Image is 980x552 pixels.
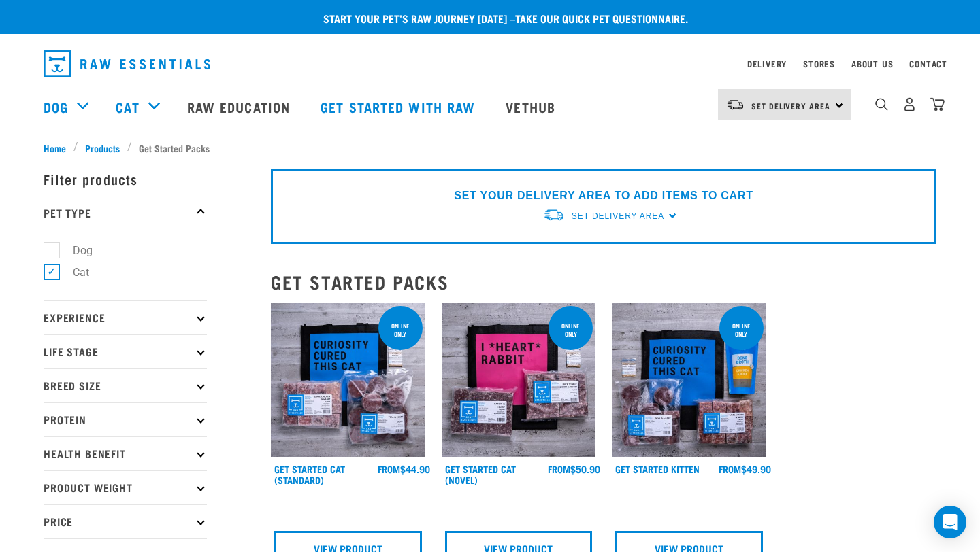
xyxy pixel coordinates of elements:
a: Cat [116,97,139,117]
a: Raw Education [174,80,307,134]
p: Product Weight [44,470,207,504]
p: Protein [44,402,207,436]
p: Pet Type [44,196,207,230]
label: Cat [51,264,95,281]
a: Get started with Raw [307,80,492,134]
span: Products [85,141,120,155]
span: FROM [719,466,741,471]
p: Life Stage [44,334,207,368]
div: online only [549,315,593,344]
a: take our quick pet questionnaire. [515,15,688,21]
p: Breed Size [44,368,207,402]
div: $44.90 [378,464,430,475]
a: Get Started Cat (Novel) [445,466,516,482]
img: van-moving.png [543,208,565,222]
p: Experience [44,300,207,334]
span: Set Delivery Area [751,103,830,108]
div: $50.90 [548,464,600,475]
a: Get Started Kitten [615,466,700,471]
a: Contact [909,61,947,66]
a: About Us [851,61,893,66]
img: van-moving.png [726,99,745,111]
div: $49.90 [719,464,771,475]
span: Set Delivery Area [572,211,664,221]
img: home-icon-1@2x.png [875,98,888,111]
label: Dog [51,242,98,259]
p: Health Benefit [44,436,207,470]
div: Open Intercom Messenger [934,506,966,538]
p: Price [44,504,207,538]
span: FROM [378,466,400,471]
a: Products [78,141,127,155]
a: Get Started Cat (Standard) [274,466,345,482]
h2: Get Started Packs [271,271,936,292]
img: home-icon@2x.png [930,97,945,111]
div: online only [719,315,764,344]
p: Filter products [44,162,207,196]
a: Delivery [747,61,787,66]
img: Raw Essentials Logo [44,50,210,77]
nav: breadcrumbs [44,141,936,155]
a: Home [44,141,73,155]
img: NSP Kitten Update [612,303,766,458]
a: Vethub [492,80,572,134]
img: Assortment Of Raw Essential Products For Cats Including, Blue And Black Tote Bag With "Curiosity ... [271,303,425,458]
a: Stores [803,61,835,66]
img: user.png [902,97,917,111]
p: SET YOUR DELIVERY AREA TO ADD ITEMS TO CART [454,188,753,204]
span: Home [44,141,66,155]
span: FROM [548,466,570,471]
nav: dropdown navigation [33,45,947,83]
img: Assortment Of Raw Essential Products For Cats Including, Pink And Black Tote Bag With "I *Heart* ... [442,303,596,458]
a: Dog [44,97,68,117]
div: online only [378,315,423,344]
